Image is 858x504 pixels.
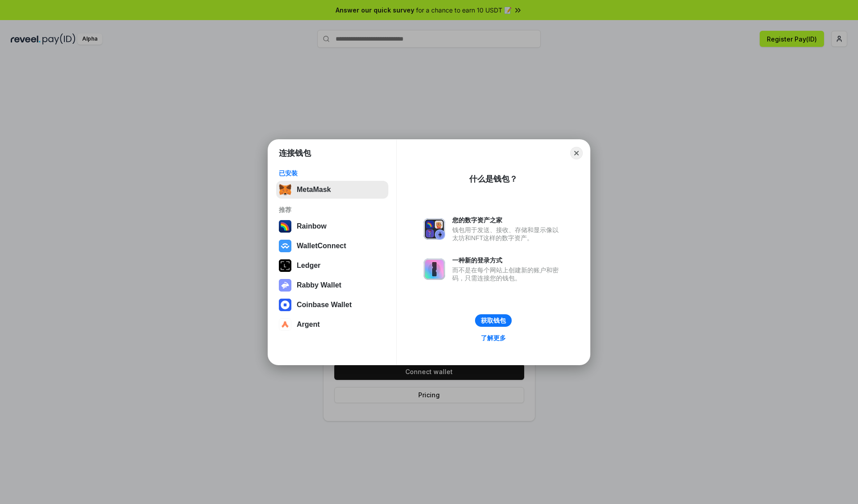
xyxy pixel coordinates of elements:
[297,222,327,230] div: Rainbow
[276,257,388,275] button: Ledger
[276,296,388,314] button: Coinbase Wallet
[279,183,291,196] img: svg+xml,%3Csvg%20fill%3D%22none%22%20height%3D%2233%22%20viewBox%3D%220%200%2035%2033%22%20width%...
[469,174,517,184] div: 什么是钱包？
[297,301,352,309] div: Coinbase Wallet
[297,281,341,289] div: Rabby Wallet
[279,240,291,252] img: svg+xml,%3Csvg%20width%3D%2228%22%20height%3D%2228%22%20viewBox%3D%220%200%2028%2028%22%20fill%3D...
[276,181,388,199] button: MetaMask
[279,318,291,331] img: svg+xml,%3Csvg%20width%3D%2228%22%20height%3D%2228%22%20viewBox%3D%220%200%2028%2028%22%20fill%3D...
[276,316,388,333] button: Argent
[297,186,331,194] div: MetaMask
[452,256,563,264] div: 一种新的登录方式
[279,279,291,292] img: svg+xml,%3Csvg%20xmlns%3D%22http%3A%2F%2Fwww.w3.org%2F2000%2Fsvg%22%20fill%3D%22none%22%20viewBox...
[475,314,512,327] button: 获取钱包
[279,259,291,272] img: svg+xml,%3Csvg%20xmlns%3D%22http%3A%2F%2Fwww.w3.org%2F2000%2Fsvg%22%20width%3D%2228%22%20height%3...
[481,334,506,342] div: 了解更多
[276,237,388,255] button: WalletConnect
[475,332,511,344] a: 了解更多
[452,216,563,224] div: 您的数字资产之家
[481,317,506,325] div: 获取钱包
[452,226,563,242] div: 钱包用于发送、接收、存储和显示像以太坊和NFT这样的数字资产。
[276,217,388,235] button: Rainbow
[279,220,291,233] img: svg+xml,%3Csvg%20width%3D%22120%22%20height%3D%22120%22%20viewBox%3D%220%200%20120%20120%22%20fil...
[279,299,291,311] img: svg+xml,%3Csvg%20width%3D%2228%22%20height%3D%2228%22%20viewBox%3D%220%200%2028%2028%22%20fill%3D...
[279,206,386,214] div: 推荐
[570,147,583,159] button: Close
[297,262,320,270] div: Ledger
[279,169,386,177] div: 已安装
[424,218,445,240] img: svg+xml,%3Csvg%20xmlns%3D%22http%3A%2F%2Fwww.w3.org%2F2000%2Fsvg%22%20fill%3D%22none%22%20viewBox...
[297,242,346,250] div: WalletConnect
[424,258,445,280] img: svg+xml,%3Csvg%20xmlns%3D%22http%3A%2F%2Fwww.w3.org%2F2000%2Fsvg%22%20fill%3D%22none%22%20viewBox...
[276,276,388,294] button: Rabby Wallet
[452,266,563,282] div: 而不是在每个网站上创建新的账户和密码，只需连接您的钱包。
[279,148,311,158] h1: 连接钱包
[297,321,320,329] div: Argent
